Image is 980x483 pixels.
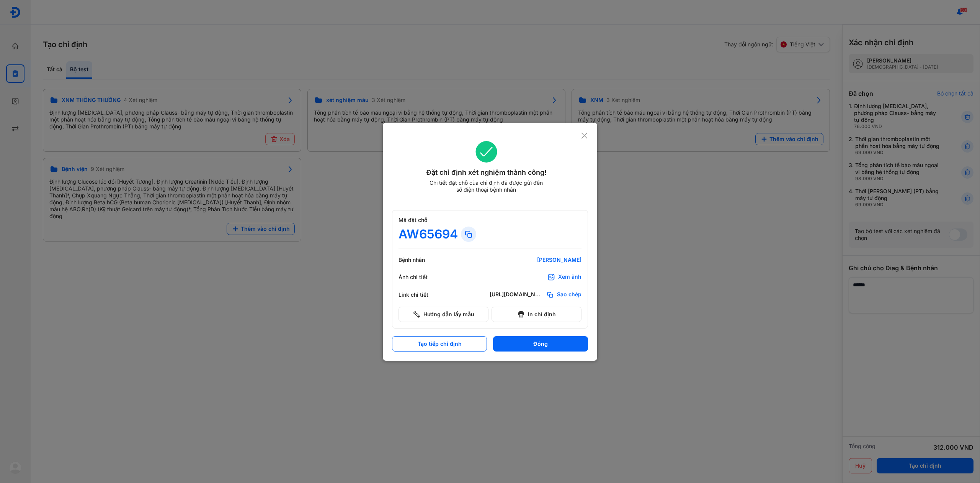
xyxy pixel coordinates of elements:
div: Link chi tiết [399,291,444,298]
div: Đặt chỉ định xét nghiệm thành công! [392,167,581,178]
div: AW65694 [399,227,458,242]
button: In chỉ định [492,307,581,322]
div: Mã đặt chỗ [399,217,581,223]
button: Đóng [493,336,588,352]
button: Tạo tiếp chỉ định [392,336,487,352]
div: Chi tiết đặt chỗ của chỉ định đã được gửi đến số điện thoại bệnh nhân [426,179,546,193]
div: [URL][DOMAIN_NAME] [490,291,543,299]
span: Sao chép [557,291,581,299]
div: Xem ảnh [558,273,581,281]
div: [PERSON_NAME] [490,256,581,263]
div: Bệnh nhân [399,256,444,263]
div: Ảnh chi tiết [399,274,444,281]
button: Hướng dẫn lấy mẫu [399,307,488,322]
